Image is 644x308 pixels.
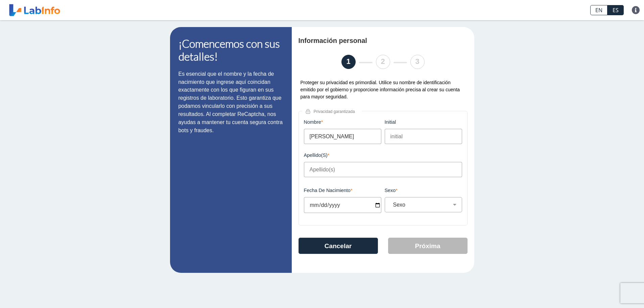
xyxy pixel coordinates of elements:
li: 1 [341,55,356,69]
input: Nombre [304,129,381,144]
iframe: Help widget launcher [584,282,637,301]
a: ES [607,5,624,15]
h1: ¡Comencemos con sus detalles! [178,37,283,63]
label: Sexo [385,188,462,193]
label: Apellido(s) [304,152,462,158]
h4: Información personal [299,37,429,45]
input: MM/DD/YYYY [304,197,381,213]
label: initial [385,119,462,125]
p: Es esencial que el nombre y la fecha de nacimiento que ingrese aquí coincidan exactamente con los... [178,70,283,135]
label: Nombre [304,119,381,125]
button: Próxima [388,238,468,254]
div: Proteger su privacidad es primordial. Utilice su nombre de identificación emitido por el gobierno... [299,79,468,100]
img: lock.png [306,109,310,114]
a: EN [590,5,607,15]
li: 3 [410,55,425,69]
span: Privacidad garantizada [310,109,362,114]
input: initial [385,129,462,144]
button: Cancelar [299,238,378,254]
input: Apellido(s) [304,162,462,177]
label: Fecha de Nacimiento [304,188,381,193]
li: 2 [376,55,390,69]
